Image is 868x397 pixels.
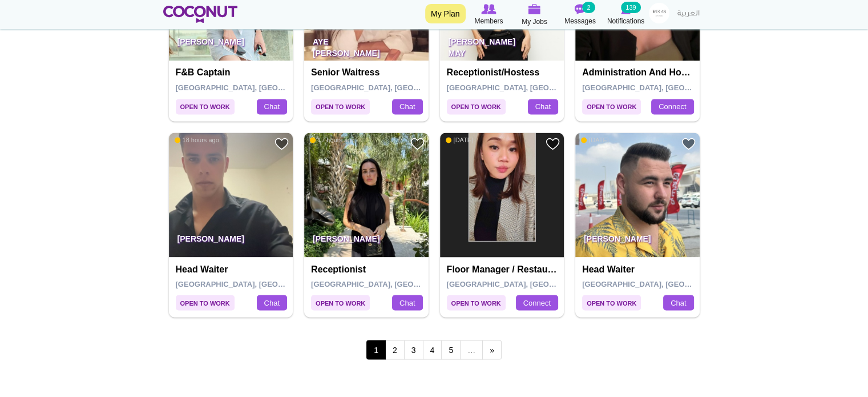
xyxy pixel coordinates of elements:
a: Chat [392,295,422,311]
a: Connect [651,99,693,115]
h4: Administration and Hostess [582,67,696,78]
span: Open to Work [447,99,506,114]
a: Chat [663,295,693,311]
span: [GEOGRAPHIC_DATA], [GEOGRAPHIC_DATA] [582,83,745,92]
a: Messages Messages 2 [558,3,603,27]
span: [GEOGRAPHIC_DATA], [GEOGRAPHIC_DATA] [447,279,609,288]
small: 139 [621,2,640,13]
a: Chat [257,295,287,311]
span: [DATE] [446,136,474,144]
a: Add to Favourites [546,137,560,151]
a: Chat [257,99,287,115]
h4: Senior Waitress [311,67,425,78]
span: Open to Work [447,295,506,310]
span: [GEOGRAPHIC_DATA], [GEOGRAPHIC_DATA] [311,83,474,92]
span: [DATE] [581,136,609,144]
span: My Jobs [522,16,547,27]
a: Chat [392,99,422,115]
span: [GEOGRAPHIC_DATA], [GEOGRAPHIC_DATA] [447,83,609,92]
a: Connect [516,295,558,311]
span: 1 [366,340,386,359]
span: Open to Work [582,295,641,310]
h4: Receptionist/Hostess [447,67,560,78]
h4: Head Waiter [176,264,289,274]
span: … [460,340,483,359]
a: العربية [672,3,705,26]
h4: F&B captain [176,67,289,78]
a: Add to Favourites [681,137,696,151]
a: My Jobs My Jobs [512,3,558,27]
h4: Receptionist [311,264,425,274]
a: 3 [404,340,423,359]
a: Add to Favourites [274,137,289,151]
img: Messages [575,4,586,14]
img: Home [163,6,238,23]
p: [PERSON_NAME] May [440,29,564,61]
p: [PERSON_NAME] [169,225,293,257]
span: [GEOGRAPHIC_DATA], [GEOGRAPHIC_DATA] [176,279,338,288]
span: Open to Work [311,99,370,114]
p: [PERSON_NAME] [169,29,293,61]
a: Browse Members Members [466,3,512,27]
a: 2 [385,340,405,359]
p: Aye [PERSON_NAME] [304,29,429,61]
span: 18 hours ago [175,136,219,144]
span: [GEOGRAPHIC_DATA], [GEOGRAPHIC_DATA] [582,279,745,288]
span: Notifications [607,15,644,27]
a: Notifications Notifications 139 [603,3,649,27]
a: My Plan [425,4,466,23]
a: next › [482,340,502,359]
p: [PERSON_NAME] [575,225,700,257]
a: 4 [423,340,442,359]
span: Open to Work [176,295,235,310]
a: 5 [441,340,461,359]
span: [GEOGRAPHIC_DATA], [GEOGRAPHIC_DATA] [176,83,338,92]
img: Browse Members [481,4,496,14]
span: Open to Work [582,99,641,114]
p: [PERSON_NAME] [304,225,429,257]
span: Members [474,15,503,27]
small: 2 [582,2,595,13]
img: Notifications [621,4,631,14]
span: [GEOGRAPHIC_DATA], [GEOGRAPHIC_DATA] [311,279,474,288]
h4: Head Waiter [582,264,696,274]
a: Add to Favourites [410,137,425,151]
h4: Floor Manager / Restaurant Supervisor [447,264,560,274]
a: Chat [528,99,558,115]
img: My Jobs [528,4,541,14]
span: Open to Work [176,99,235,114]
span: Messages [564,15,596,27]
span: Open to Work [311,295,370,310]
span: 17 hours ago [310,136,354,144]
